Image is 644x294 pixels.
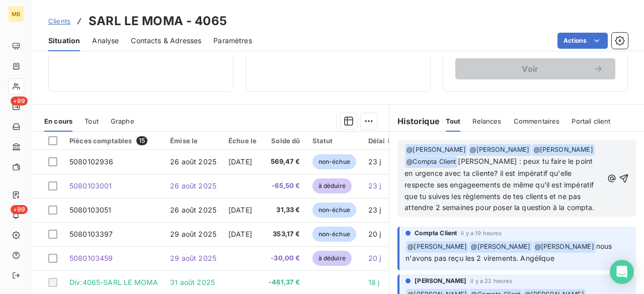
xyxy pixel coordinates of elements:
[170,157,216,166] span: 26 août 2025
[312,137,356,145] div: Statut
[368,181,381,190] span: 23 j
[111,117,134,125] span: Graphe
[368,137,395,145] div: Délai
[269,205,300,215] span: 31,33 €
[48,16,70,26] a: Clients
[368,230,381,238] span: 20 j
[85,117,99,125] span: Tout
[136,136,147,145] span: 15
[69,254,113,262] span: 5080103459
[228,137,257,145] div: Échue le
[415,229,457,238] span: Compta Client
[269,277,300,287] span: -461,37 €
[469,241,532,253] span: @ [PERSON_NAME]
[269,157,300,167] span: 569,47 €
[228,157,252,166] span: [DATE]
[368,254,381,262] span: 20 j
[228,230,252,238] span: [DATE]
[533,241,596,253] span: @ [PERSON_NAME]
[131,36,201,46] span: Contacts & Adresses
[455,58,615,79] button: Voir
[269,181,300,191] span: -65,50 €
[405,156,457,168] span: @ Compta Client
[8,6,24,22] div: MB
[69,181,112,190] span: 5080103001
[48,17,70,25] span: Clients
[269,137,300,145] div: Solde dû
[69,278,158,286] span: Div:4065-SARL LE MOMA
[44,117,72,125] span: En cours
[557,33,608,49] button: Actions
[269,229,300,239] span: 353,17 €
[470,278,512,284] span: il y a 22 heures
[69,206,112,214] span: 5080103051
[312,251,352,266] span: à déduire
[406,241,468,253] span: @ [PERSON_NAME]
[11,205,28,214] span: +99
[213,36,252,46] span: Paramètres
[368,157,381,166] span: 23 j
[269,253,300,263] span: -30,00 €
[312,227,356,242] span: non-échue
[368,278,380,286] span: 18 j
[468,144,531,156] span: @ [PERSON_NAME]
[92,36,119,46] span: Analyse
[389,115,440,127] h6: Historique
[89,12,227,30] h3: SARL LE MOMA - 4065
[312,203,356,218] span: non-échue
[170,137,216,145] div: Émise le
[69,136,158,145] div: Pièces comptables
[312,154,356,169] span: non-échue
[48,36,80,46] span: Situation
[312,178,352,193] span: à déduire
[472,117,501,125] span: Relances
[405,157,596,212] span: [PERSON_NAME] : peux tu faire le point en urgence avec ta cliente? il est impératif qu'elle respe...
[514,117,560,125] span: Commentaires
[170,181,216,190] span: 26 août 2025
[368,206,381,214] span: 23 j
[228,206,252,214] span: [DATE]
[415,276,466,285] span: [PERSON_NAME]
[610,260,634,284] div: Open Intercom Messenger
[446,117,461,125] span: Tout
[170,278,215,286] span: 31 août 2025
[405,144,467,156] span: @ [PERSON_NAME]
[170,206,216,214] span: 26 août 2025
[572,117,610,125] span: Portail client
[170,254,216,262] span: 29 août 2025
[11,96,28,106] span: +99
[69,230,113,238] span: 5080103397
[532,144,595,156] span: @ [PERSON_NAME]
[170,230,216,238] span: 29 août 2025
[467,65,593,73] span: Voir
[69,157,114,166] span: 5080102936
[461,230,501,236] span: il y a 19 heures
